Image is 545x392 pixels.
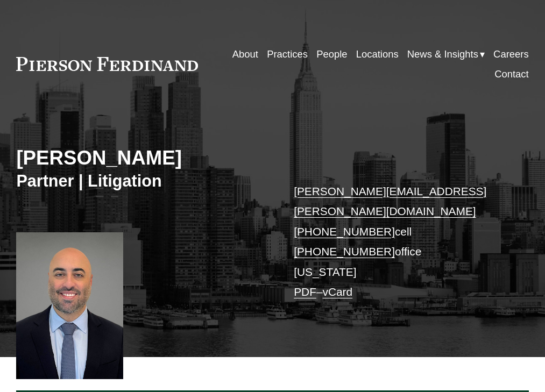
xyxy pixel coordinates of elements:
a: Careers [493,44,529,64]
span: News & Insights [407,45,478,63]
a: People [316,44,347,64]
a: Contact [494,64,529,84]
a: [PERSON_NAME][EMAIL_ADDRESS][PERSON_NAME][DOMAIN_NAME] [294,185,486,218]
a: Locations [356,44,399,64]
p: cell office [US_STATE] – [294,181,507,302]
a: About [232,44,258,64]
a: [PHONE_NUMBER] [294,245,395,258]
a: vCard [323,286,353,298]
h3: Partner | Litigation [16,171,272,191]
a: PDF [294,286,316,298]
h2: [PERSON_NAME] [16,146,272,170]
a: [PHONE_NUMBER] [294,225,395,238]
a: Practices [267,44,308,64]
a: folder dropdown [407,44,485,64]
